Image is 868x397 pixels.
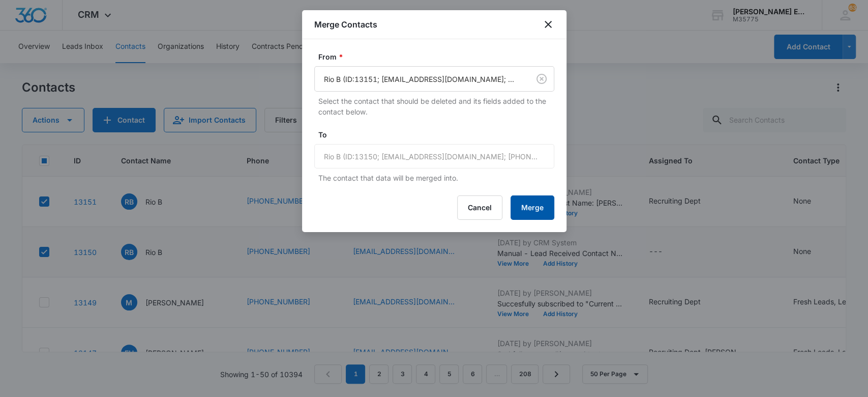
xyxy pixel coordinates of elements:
label: From [318,51,558,62]
button: close [542,18,554,31]
h1: Merge Contacts [314,18,377,31]
button: Cancel [457,195,502,220]
button: Merge [511,195,554,220]
button: Clear [533,71,550,87]
label: To [318,129,558,140]
p: The contact that data will be merged into. [318,173,554,183]
p: Select the contact that should be deleted and its fields added to the contact below. [318,96,554,117]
